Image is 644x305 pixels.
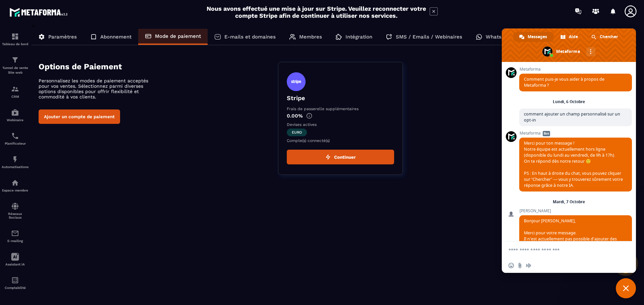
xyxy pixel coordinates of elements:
[2,118,29,122] p: Webinaire
[287,150,394,164] button: Continuer
[11,155,19,163] img: automations
[2,42,29,46] p: Tableau de bord
[306,113,312,119] img: info-gr.5499bf25.svg
[287,72,306,91] img: stripe.9bed737a.svg
[2,80,29,103] a: formationformationCRM
[2,212,29,219] p: Réseaux Sociaux
[600,32,618,42] span: Chercher
[287,94,394,101] p: Stripe
[206,5,426,19] h2: Nous avons effectué une mise à jour sur Stripe. Veuillez reconnecter votre compte Stripe afin de ...
[32,22,637,185] div: >
[2,224,29,248] a: emailemailE-mailing
[2,150,29,174] a: automationsautomationsAutomatisations
[513,32,554,42] div: Messages
[2,262,29,266] p: Assistant IA
[39,109,120,124] button: Ajouter un compte de paiement
[553,200,585,204] div: Mardi, 7 Octobre
[519,67,632,72] span: Metaforma
[11,32,19,41] img: formation
[2,66,29,75] p: Tunnel de vente Site web
[508,247,614,253] textarea: Entrez votre message...
[325,154,331,160] img: zap.8ac5aa27.svg
[2,188,29,192] p: Espace membre
[11,85,19,93] img: formation
[48,34,77,40] p: Paramètres
[528,32,547,42] span: Messages
[2,103,29,127] a: automationsautomationsWebinaire
[287,129,307,136] span: euro
[224,34,276,40] p: E-mails et domaines
[287,106,394,111] p: Frais de passerelle supplémentaires
[11,179,19,187] img: automations
[2,165,29,169] p: Automatisations
[39,62,278,71] h4: Options de Paiement
[287,122,394,127] p: Devises actives
[2,142,29,145] p: Planificateur
[155,33,201,39] p: Mode de paiement
[585,32,625,42] div: Chercher
[2,95,29,98] p: CRM
[2,248,29,271] a: Assistant IA
[486,34,511,40] p: WhatsApp
[11,108,19,117] img: automations
[519,209,632,213] span: [PERSON_NAME]
[396,34,462,40] p: SMS / Emails / Webinaires
[11,229,19,237] img: email
[2,286,29,290] p: Comptabilité
[554,32,585,42] div: Aide
[299,34,322,40] p: Membres
[2,239,29,243] p: E-mailing
[508,263,514,268] span: Insérer un emoji
[287,138,394,143] p: Compte(s) connecté(s)
[11,132,19,140] img: scheduler
[526,263,531,268] span: Message audio
[524,76,604,88] span: Comment puis-je vous aider à propos de Metaforma ?
[524,140,623,188] span: Merci pour ton message ! Notre équipe est actuellement hors ligne (disponible du lundi au vendred...
[517,263,523,268] span: Envoyer un fichier
[543,131,550,136] span: Bot
[11,56,19,64] img: formation
[11,276,19,284] img: accountant
[524,111,620,123] span: comment ajouter un champ personnalisé sur un opt-in
[2,174,29,197] a: automationsautomationsEspace membre
[287,113,394,119] p: 0.00%
[345,34,372,40] p: Intégration
[2,197,29,224] a: social-networksocial-networkRéseaux Sociaux
[39,78,156,99] p: Personnalisez les modes de paiement acceptés pour vos ventes. Sélectionnez parmi diverses options...
[2,27,29,51] a: formationformationTableau de bord
[616,278,636,298] div: Fermer le chat
[553,100,585,104] div: Lundi, 6 Octobre
[2,127,29,150] a: schedulerschedulerPlanificateur
[569,32,578,42] span: Aide
[9,6,70,18] img: logo
[2,51,29,80] a: formationformationTunnel de vente Site web
[2,271,29,295] a: accountantaccountantComptabilité
[524,218,621,278] span: Bonjour [PERSON_NAME], Merci pour votre message. Il n'est actuellement pas possible d'ajouter des...
[11,202,19,210] img: social-network
[100,34,131,40] p: Abonnement
[519,131,632,136] span: Metaforma
[586,47,595,56] div: Autres canaux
